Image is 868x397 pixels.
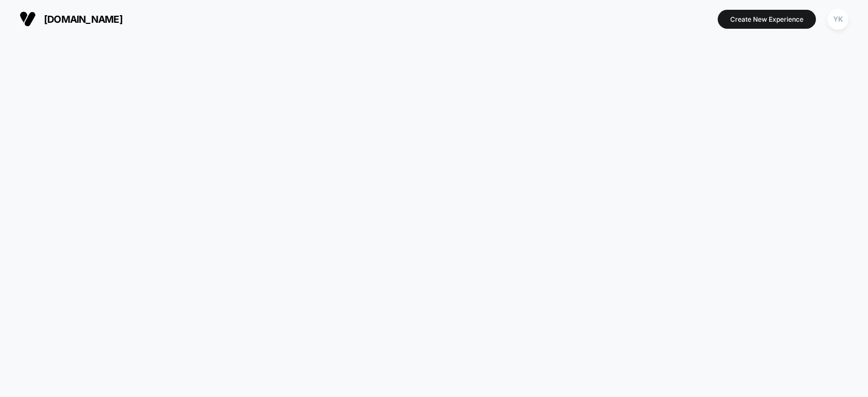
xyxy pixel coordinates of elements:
[718,10,816,29] button: Create New Experience
[20,11,36,27] img: Visually logo
[827,9,848,30] div: YK
[824,8,852,30] button: YK
[44,14,123,25] span: [DOMAIN_NAME]
[16,10,126,28] button: [DOMAIN_NAME]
